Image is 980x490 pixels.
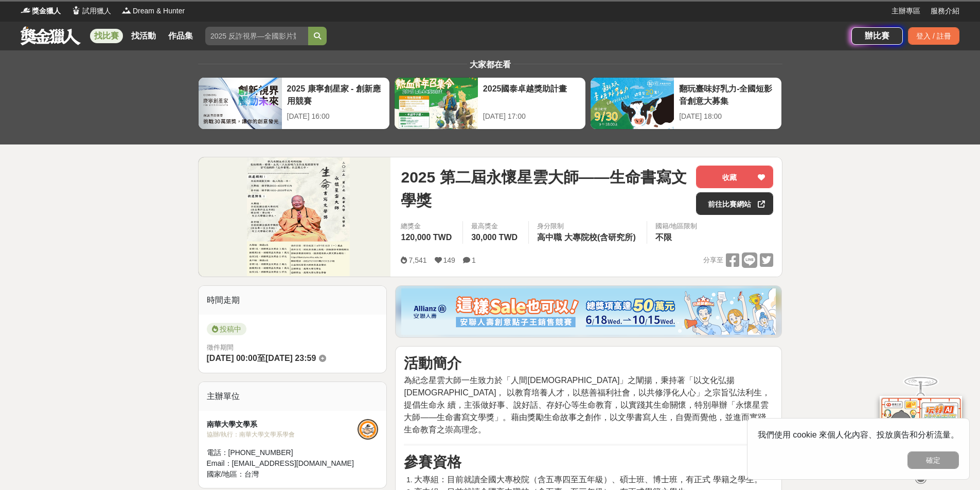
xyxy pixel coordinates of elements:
span: Dream & Hunter [133,6,185,16]
div: 時間走期 [199,286,387,315]
span: 國家/地區： [207,470,245,478]
div: 國籍/地區限制 [655,221,698,231]
strong: 活動簡介 [404,355,461,371]
div: 登入 / 註冊 [908,27,959,45]
div: 協辦/執行： 南華大學文學系學會 [207,430,358,439]
a: 2025 康寧創星家 - 創新應用競賽[DATE] 16:00 [198,77,390,130]
a: 主辦專區 [892,6,920,16]
span: [DATE] 23:59 [265,354,316,362]
div: 南華大學文學系 [207,419,358,430]
a: 作品集 [164,29,197,43]
img: Logo [21,5,31,15]
a: 前往比賽網站 [696,192,773,215]
a: 找比賽 [90,29,123,43]
div: 2025國泰卓越獎助計畫 [483,83,580,106]
span: 分享至 [703,252,723,268]
span: 我們使用 cookie 來個人化內容、投放廣告和分析流量。 [758,430,959,439]
a: 2025國泰卓越獎助計畫[DATE] 17:00 [394,77,586,130]
img: d2146d9a-e6f6-4337-9592-8cefde37ba6b.png [880,396,962,464]
div: [DATE] 18:00 [679,111,776,122]
div: 電話： [PHONE_NUMBER] [207,447,358,458]
a: 找活動 [127,29,160,43]
span: 徵件期間 [207,343,234,351]
div: 主辦單位 [199,382,387,411]
img: dcc59076-91c0-4acb-9c6b-a1d413182f46.png [401,288,776,335]
span: 至 [257,354,265,362]
span: 120,000 TWD [401,233,452,242]
span: 1 [472,256,476,264]
span: 高中職 [537,233,562,242]
span: 7,541 [408,256,426,264]
span: 總獎金 [401,221,454,231]
span: 大專院校(含研究所) [564,233,636,242]
span: 不限 [655,233,672,242]
span: 大家都在看 [467,60,513,69]
button: 確定 [907,451,959,469]
span: 最高獎金 [471,221,520,231]
button: 收藏 [696,166,773,188]
span: 149 [443,256,455,264]
div: 身分限制 [537,221,638,231]
span: 投稿中 [207,323,246,335]
a: 翻玩臺味好乳力-全國短影音創意大募集[DATE] 18:00 [590,77,782,130]
div: 2025 康寧創星家 - 創新應用競賽 [287,83,384,106]
strong: 參賽資格 [404,454,461,470]
span: 2025 第二屆永懷星雲大師——生命書寫文學獎 [401,166,688,212]
img: Logo [121,5,132,15]
a: 辦比賽 [851,27,903,45]
a: 服務介紹 [931,6,959,16]
div: [DATE] 17:00 [483,111,580,122]
span: 大專組：目前就讀全國大專校院（含五專四至五年級）、碩士班、博士班，有正式 學籍之學生。 [414,475,762,484]
a: Logo獎金獵人 [21,6,61,16]
span: 30,000 TWD [471,233,518,242]
input: 2025 反詐視界—全國影片競賽 [205,27,308,45]
a: LogoDream & Hunter [121,6,185,16]
img: Cover Image [199,157,391,276]
img: Logo [71,5,81,15]
span: 台灣 [244,470,259,478]
div: Email： [EMAIL_ADDRESS][DOMAIN_NAME] [207,458,358,469]
a: Logo試用獵人 [71,6,111,16]
span: 試用獵人 [82,6,111,16]
div: 翻玩臺味好乳力-全國短影音創意大募集 [679,83,776,106]
span: 為紀念星雲大師一生致力於「人間[DEMOGRAPHIC_DATA]」之闡揚，秉持著「以文化弘揚[DEMOGRAPHIC_DATA]， 以教育培養人才，以慈善福利社會，以共修淨化人心」之宗旨弘法利... [404,376,770,434]
div: [DATE] 16:00 [287,111,384,122]
span: [DATE] 00:00 [207,354,257,362]
span: 獎金獵人 [32,6,61,16]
